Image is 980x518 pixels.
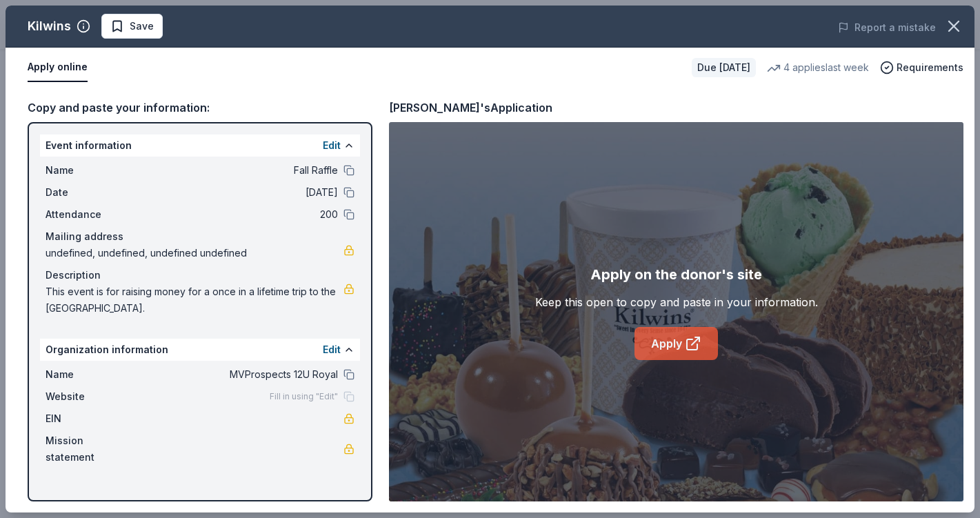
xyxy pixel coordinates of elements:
span: Name [46,366,138,383]
span: Attendance [46,206,138,223]
span: Requirements [897,59,963,76]
span: Name [46,162,138,179]
div: Kilwins [28,15,71,37]
div: Event information [40,135,360,157]
span: Website [46,388,138,405]
button: Report a mistake [838,19,936,36]
button: Save [101,14,163,39]
a: Apply [634,327,718,360]
span: [DATE] [138,184,338,201]
div: Mailing address [46,228,354,245]
span: Date [46,184,138,201]
span: Mission statement [46,432,138,466]
span: MVProspects 12U Royal [138,366,338,383]
span: undefined, undefined, undefined undefined [46,245,343,261]
span: Fill in using "Edit" [270,391,338,402]
button: Requirements [880,59,963,76]
div: 4 applies last week [767,59,869,76]
button: Edit [323,137,341,154]
span: 200 [138,206,338,223]
div: Due [DATE] [692,58,756,77]
button: Edit [323,341,341,358]
div: Copy and paste your information: [28,99,372,117]
span: Fall Raffle [138,162,338,179]
span: EIN [46,410,138,427]
div: Keep this open to copy and paste in your information. [535,294,818,310]
span: Save [130,18,154,34]
div: Apply on the donor's site [590,263,762,286]
div: Organization information [40,339,360,361]
div: Description [46,267,354,283]
span: This event is for raising money for a once in a lifetime trip to the [GEOGRAPHIC_DATA]. [46,283,343,317]
div: [PERSON_NAME]'s Application [389,99,552,117]
button: Apply online [28,53,88,82]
